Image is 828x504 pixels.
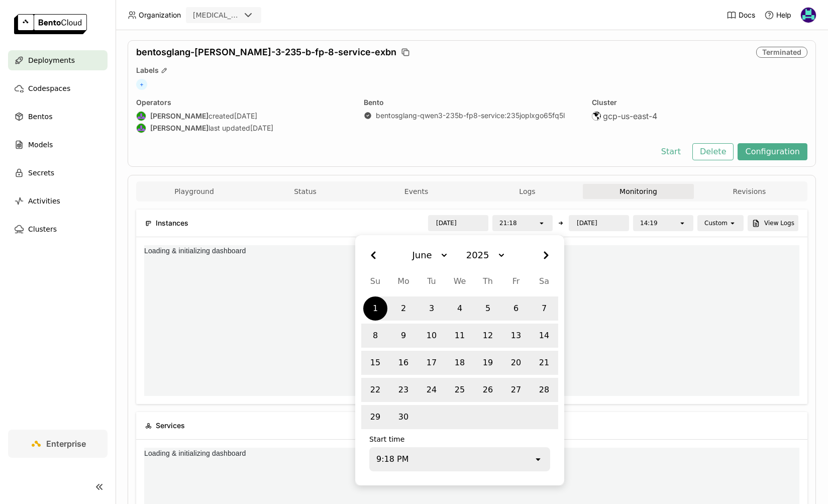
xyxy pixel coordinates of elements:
span: + [136,79,147,90]
div: 26 [478,381,498,399]
span: Enterprise [46,439,86,449]
div: Choose Saturday, June 21st 2025. It's available. [530,350,558,376]
a: Docs [727,10,755,20]
div: 13 [506,327,526,345]
div: Custom [704,218,728,228]
span: Deployments [28,54,75,66]
div: Choose Sunday, June 29th 2025. It's available. [361,404,389,430]
div: Choose Wednesday, June 25th 2025. It's available. [446,377,474,403]
div: Choose Monday, June 2nd 2025. It's available. [389,295,418,322]
div: 12 [478,327,498,345]
div: Choose Friday, June 13th 2025. It's available. [502,323,530,349]
button: Next month. [534,243,558,267]
button: Revisions [694,184,805,199]
div: Choose Tuesday, June 17th 2025. It's available. [418,350,446,376]
abbr: Wednesday [454,276,466,286]
a: Deployments [8,50,108,70]
button: View Logs [748,215,798,231]
img: Shenyang Zhao [137,124,146,133]
div: 3 [422,299,442,318]
img: David Zhu [801,8,816,23]
div: Choose Monday, June 23rd 2025. It's available. [389,377,418,403]
span: Models [28,139,53,151]
div: 2 [393,299,413,318]
button: Status [250,184,361,199]
svg: Left [364,246,382,264]
button: Playground [139,184,250,199]
div: Choose Thursday, June 19th 2025. It's available. [474,350,502,376]
div: Choose Friday, June 6th 2025. It's available. [502,295,530,322]
div: 23 [393,381,413,399]
a: Models [8,135,108,155]
abbr: Friday [512,276,520,286]
div: 14:19 [640,218,658,228]
svg: Right [537,246,555,264]
div: Choose Monday, June 30th 2025. It's available. [389,404,418,430]
div: 21:18 [499,218,517,228]
div: 22 [365,381,385,399]
strong: [PERSON_NAME] [150,124,209,133]
span: Bentos [28,111,52,123]
svg: open [729,219,737,227]
div: created [136,111,352,121]
div: Calendar. [355,235,564,485]
button: Configuration [738,143,807,160]
div: 15 [365,354,385,372]
div: Choose Wednesday, June 18th 2025. It's available. [446,350,474,376]
div: Terminated [756,47,807,58]
div: Choose Wednesday, June 4th 2025. It's available. [446,295,474,322]
img: Shenyang Zhao [137,112,146,121]
div: Choose Thursday, June 12th 2025. It's available. [474,323,502,349]
span: Docs [739,11,755,20]
div: Choose Saturday, June 7th 2025. It's available. [530,295,558,322]
abbr: Monday [397,276,409,286]
div: 11 [450,327,470,345]
div: [MEDICAL_DATA] [193,10,240,20]
div: Choose Saturday, June 28th 2025. It's available. [530,377,558,403]
input: Selected revia. [241,11,242,21]
button: Logs [472,184,583,199]
button: Start [654,143,688,160]
div: 9 [393,327,413,345]
div: Choose Sunday, June 8th 2025. It's available. [361,323,389,349]
div: 24 [422,381,442,399]
span: bentosglang-[PERSON_NAME]-3-235-b-fp-8-service-exbn [136,47,396,58]
button: Delete [692,143,734,160]
div: 30 [393,408,413,426]
div: 10 [422,327,442,345]
abbr: Saturday [539,276,549,286]
div: 7 [534,299,554,318]
button: Month, June [404,241,458,269]
abbr: Tuesday [427,276,436,286]
div: 17 [422,354,442,372]
button: Monitoring [583,184,694,199]
span: [DATE] [234,112,257,121]
div: Choose Friday, June 20th 2025. It's available. [502,350,530,376]
button: Previous month. [361,243,385,267]
svg: open [538,219,546,227]
div: Choose Sunday, June 15th 2025. It's available. [361,350,389,376]
div: 29 [365,408,385,426]
span: Secrets [28,167,54,179]
a: Codespaces [8,78,108,98]
div: Choose Tuesday, June 3rd 2025. It's available. [418,295,446,322]
div: 18 [450,354,470,372]
span: Organization [139,11,181,20]
div: 1 [365,299,385,318]
div: Choose Tuesday, June 10th 2025. It's available. [418,323,446,349]
svg: open [533,454,543,464]
a: Bentos [8,107,108,127]
input: Selected 14:19. Select a time, 24-hour format. [659,218,660,228]
svg: open [678,219,686,227]
a: Activities [8,191,108,211]
div: 28 [534,381,554,399]
div: 16 [393,354,413,372]
div: last updated [136,123,352,133]
span: Codespaces [28,82,70,94]
label: Start time [369,435,550,443]
div: 19 [478,354,498,372]
iframe: Number of Replicas [144,245,799,396]
div: 21 [534,354,554,372]
div: Choose Monday, June 16th 2025. It's available. [389,350,418,376]
a: Secrets [8,163,108,183]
